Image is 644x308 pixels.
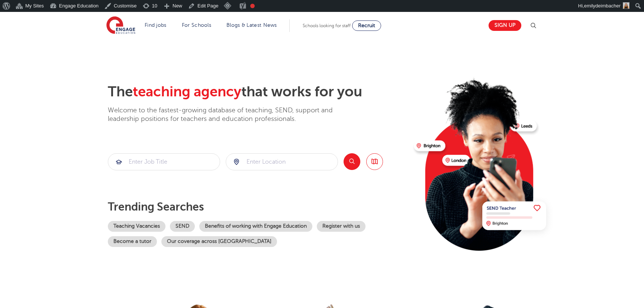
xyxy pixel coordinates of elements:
a: Find jobs [145,22,167,28]
a: For Schools [182,22,211,28]
div: Needs improvement [250,4,255,8]
div: Submit [108,153,220,170]
a: Sign up [489,20,521,31]
a: Benefits of working with Engage Education [199,221,312,232]
input: Submit [108,154,220,170]
input: Submit [226,154,338,170]
a: Blogs & Latest News [226,22,277,28]
span: Recruit [358,23,375,28]
div: Submit [226,153,338,170]
a: Register with us [317,221,366,232]
a: Recruit [352,20,381,31]
span: teaching agency [133,84,241,100]
h2: The that works for you [108,83,408,100]
p: Trending searches [108,200,408,214]
img: Engage Education [106,16,135,35]
a: SEND [170,221,195,232]
p: Welcome to the fastest-growing database of teaching, SEND, support and leadership positions for t... [108,106,353,123]
button: Search [344,153,360,170]
span: Schools looking for staff [303,23,351,28]
a: Teaching Vacancies [108,221,165,232]
a: Become a tutor [108,236,157,247]
span: emilydeimbacher [584,3,621,9]
a: Our coverage across [GEOGRAPHIC_DATA] [161,236,277,247]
